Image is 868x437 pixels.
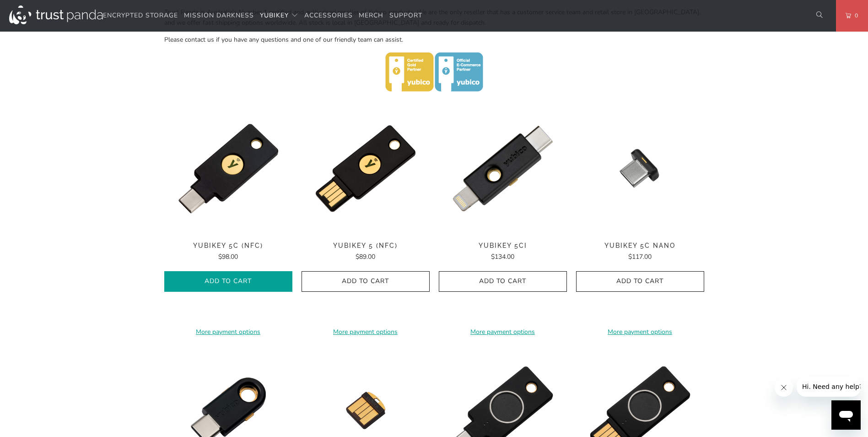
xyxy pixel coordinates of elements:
a: YubiKey 5 (NFC) $89.00 [302,242,430,262]
iframe: Message from company [797,377,861,397]
img: YubiKey 5Ci - Trust Panda [439,104,567,233]
span: Mission Darkness [184,11,254,20]
a: Encrypted Storage [103,5,178,27]
a: More payment options [302,327,430,337]
span: $134.00 [491,252,514,261]
span: 0 [851,11,858,21]
button: Add to Cart [439,271,567,292]
span: Hi. Need any help? [5,6,66,14]
img: YubiKey 5C Nano - Trust Panda [576,104,704,233]
button: Add to Cart [302,271,430,292]
span: Add to Cart [174,278,283,285]
a: Merch [359,5,383,27]
img: YubiKey 5 (NFC) - Trust Panda [302,104,430,233]
a: YubiKey 5C Nano - Trust Panda YubiKey 5C Nano - Trust Panda [576,104,704,233]
a: YubiKey 5Ci - Trust Panda YubiKey 5Ci - Trust Panda [439,104,567,233]
p: Please contact us if you have any questions and one of our friendly team can assist. [164,35,704,45]
span: Add to Cart [586,278,695,285]
span: YubiKey [260,11,289,20]
img: YubiKey 5C (NFC) - Trust Panda [164,104,292,233]
button: Add to Cart [576,271,704,292]
iframe: Close message [775,378,793,397]
a: YubiKey 5C Nano $117.00 [576,242,704,262]
iframe: Button to launch messaging window [831,400,861,430]
span: $117.00 [628,252,652,261]
a: More payment options [576,327,704,337]
a: More payment options [439,327,567,337]
span: YubiKey 5Ci [439,242,567,250]
a: YubiKey 5 (NFC) - Trust Panda YubiKey 5 (NFC) - Trust Panda [302,104,430,233]
a: YubiKey 5C (NFC) $98.00 [164,242,292,262]
nav: Translation missing: en.navigation.header.main_nav [103,5,422,27]
a: YubiKey 5Ci $134.00 [439,242,567,262]
a: Accessories [304,5,353,27]
a: More payment options [164,327,292,337]
a: Mission Darkness [184,5,254,27]
span: YubiKey 5C Nano [576,242,704,250]
span: $89.00 [356,252,375,261]
span: Encrypted Storage [103,11,178,20]
a: YubiKey 5C (NFC) - Trust Panda YubiKey 5C (NFC) - Trust Panda [164,104,292,233]
span: $98.00 [218,252,238,261]
img: Trust Panda Australia [9,5,103,24]
span: Accessories [304,11,353,20]
span: Merch [359,11,383,20]
span: YubiKey 5 (NFC) [302,242,430,250]
span: Add to Cart [311,278,420,285]
span: YubiKey 5C (NFC) [164,242,292,250]
span: Add to Cart [448,278,557,285]
span: Support [389,11,422,20]
summary: YubiKey [260,5,298,27]
button: Add to Cart [164,271,292,292]
a: Support [389,5,422,27]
